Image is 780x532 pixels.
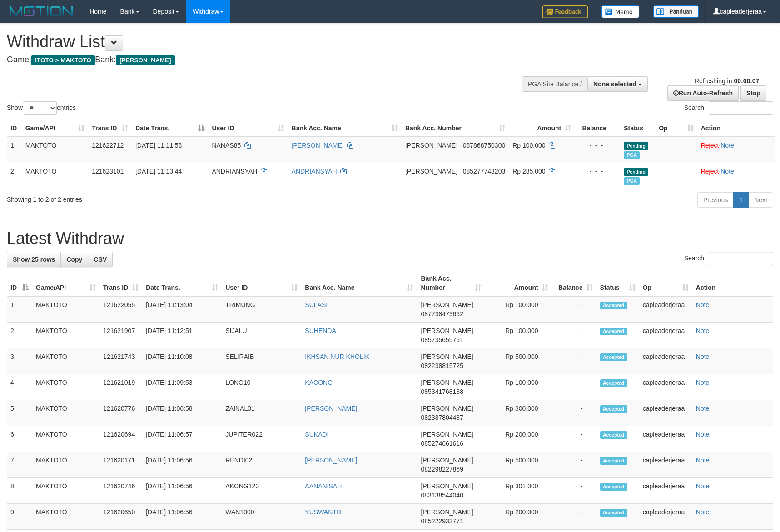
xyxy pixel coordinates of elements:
[655,120,697,137] th: Op: activate to sort column ascending
[696,431,710,438] a: Note
[684,101,773,115] label: Search:
[600,483,627,491] span: Accepted
[22,163,89,189] td: MAKTOTO
[222,452,301,478] td: RENDI02
[552,374,596,400] td: -
[600,353,627,361] span: Accepted
[142,323,222,348] td: [DATE] 11:12:51
[32,348,99,374] td: MAKTOTO
[32,270,99,296] th: Game/API: activate to sort column ascending
[600,379,627,387] span: Accepted
[697,120,775,137] th: Action
[485,348,552,374] td: Rp 500,000
[13,256,55,263] span: Show 25 rows
[405,168,457,175] span: [PERSON_NAME]
[697,163,775,189] td: ·
[696,353,710,360] a: Note
[7,252,61,267] a: Show 25 rows
[99,270,142,296] th: Trans ID: activate to sort column ascending
[421,414,463,421] span: Copy 082387804437 to clipboard
[639,452,692,478] td: capleaderjeraa
[552,348,596,374] td: -
[485,270,552,296] th: Amount: activate to sort column ascending
[7,323,32,348] td: 2
[22,137,89,163] td: MAKTOTO
[522,76,587,92] div: PGA Site Balance /
[624,142,648,150] span: Pending
[305,508,341,516] a: YUSWANTO
[7,478,32,504] td: 8
[142,452,222,478] td: [DATE] 11:06:56
[463,142,505,149] span: Copy 087868750300 to clipboard
[639,400,692,426] td: capleaderjeraa
[639,296,692,323] td: capleaderjeraa
[132,120,208,137] th: Date Trans.: activate to sort column descending
[92,168,124,175] span: 121623101
[142,478,222,504] td: [DATE] 11:06:56
[32,452,99,478] td: MAKTOTO
[653,5,699,18] img: panduan.png
[32,374,99,400] td: MAKTOTO
[620,120,655,137] th: Status
[222,323,301,348] td: SIJALU
[222,478,301,504] td: AKONG123
[485,452,552,478] td: Rp 500,000
[7,5,76,18] img: MOTION_logo.png
[485,504,552,530] td: Rp 200,000
[305,379,333,386] a: KACONG
[421,388,463,395] span: Copy 085341768138 to clipboard
[733,192,749,208] a: 1
[575,120,620,137] th: Balance
[600,405,627,413] span: Accepted
[421,508,473,516] span: [PERSON_NAME]
[639,504,692,530] td: capleaderjeraa
[696,379,710,386] a: Note
[305,457,357,464] a: [PERSON_NAME]
[292,168,337,175] a: ANDRIANSYAH
[696,482,710,490] a: Note
[7,101,76,115] label: Show entries
[485,426,552,452] td: Rp 200,000
[288,120,402,137] th: Bank Acc. Name: activate to sort column ascending
[421,457,473,464] span: [PERSON_NAME]
[7,55,511,65] h4: Game: Bank:
[696,457,710,464] a: Note
[485,323,552,348] td: Rp 100,000
[23,101,57,115] select: Showentries
[624,177,640,185] span: Marked by capleaderjeraa
[32,478,99,504] td: MAKTOTO
[135,142,182,149] span: [DATE] 11:11:58
[31,55,95,65] span: ITOTO > MAKTOTO
[405,142,457,149] span: [PERSON_NAME]
[696,327,710,334] a: Note
[32,323,99,348] td: MAKTOTO
[552,296,596,323] td: -
[701,168,719,175] a: Reject
[639,478,692,504] td: capleaderjeraa
[222,426,301,452] td: JUPITER022
[305,353,369,360] a: IKHSAN NUR KHOLIK
[305,301,328,308] a: SULASI
[695,77,759,85] span: Refreshing in:
[509,120,575,137] th: Amount: activate to sort column ascending
[697,137,775,163] td: ·
[7,374,32,400] td: 4
[7,452,32,478] td: 7
[32,400,99,426] td: MAKTOTO
[142,348,222,374] td: [DATE] 11:10:08
[142,270,222,296] th: Date Trans.: activate to sort column ascending
[701,142,719,149] a: Reject
[748,192,773,208] a: Next
[22,120,89,137] th: Game/API: activate to sort column ascending
[99,323,142,348] td: 121621907
[421,482,473,490] span: [PERSON_NAME]
[7,296,32,323] td: 1
[421,405,473,412] span: [PERSON_NAME]
[552,452,596,478] td: -
[600,431,627,439] span: Accepted
[292,142,344,149] a: [PERSON_NAME]
[32,296,99,323] td: MAKTOTO
[402,120,509,137] th: Bank Acc. Number: activate to sort column ascending
[639,426,692,452] td: capleaderjeraa
[7,229,773,248] h1: Latest Withdraw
